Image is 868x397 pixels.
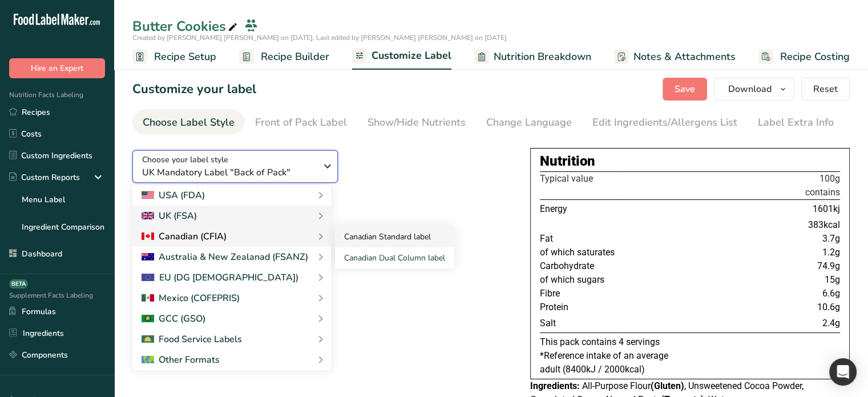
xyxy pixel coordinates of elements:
[618,172,840,200] th: 100g contains
[540,232,618,246] td: Fat
[614,44,736,70] a: Notes & Attachments
[154,49,216,65] span: Recipe Setup
[132,150,338,183] button: Choose your label style UK Mandatory Label "Back of Pack"
[592,115,737,130] div: Edit Ingredients/Allergens List
[132,44,216,70] a: Recipe Setup
[822,233,840,244] span: 3.7g
[780,49,850,65] span: Recipe Costing
[142,312,205,326] div: GCC (GSO)
[142,230,227,243] div: Canadian (CFIA)
[255,115,347,130] div: Front of Pack Label
[9,171,80,183] div: Custom Reports
[9,58,105,78] button: Hire an Expert
[142,271,298,284] div: EU (DG [DEMOGRAPHIC_DATA])
[758,115,834,130] div: Label Extra Info
[651,380,684,391] b: (Gluten)
[540,172,618,200] th: Typical value
[368,115,466,130] div: Show/Hide Nutrients
[530,380,580,391] span: Ingredients:
[132,33,507,42] span: Created by [PERSON_NAME] [PERSON_NAME] on [DATE], Last edited by [PERSON_NAME] [PERSON_NAME] on [...
[822,288,840,299] span: 6.6g
[474,44,591,70] a: Nutrition Breakdown
[540,287,618,300] td: Fibre
[142,166,316,179] span: UK Mandatory Label "Back of Pack"
[813,82,838,96] span: Reset
[494,49,591,65] span: Nutrition Breakdown
[822,247,840,258] span: 1.2g
[372,48,451,63] span: Customize Label
[817,302,840,312] span: 10.6g
[335,226,454,247] a: Canadian Standard label
[540,273,618,287] td: of which sugars
[540,314,618,333] td: Salt
[813,203,840,214] span: 1601kj
[728,82,772,96] span: Download
[675,82,695,96] span: Save
[808,219,840,230] span: 383kcal
[143,115,235,130] div: Choose Label Style
[9,279,28,288] div: BETA
[142,154,228,166] span: Choose your label style
[261,49,329,65] span: Recipe Builder
[540,259,618,273] td: Carbohydrate
[142,315,154,323] img: 2Q==
[142,189,205,202] div: USA (FDA)
[540,200,618,219] td: Energy
[633,49,736,65] span: Notes & Attachments
[142,353,220,367] div: Other Formats
[335,247,454,268] a: Canadian Dual Column label
[540,335,840,349] p: This pack contains 4 servings
[801,78,850,101] button: Reset
[540,246,618,259] td: of which saturates
[663,78,707,101] button: Save
[825,274,840,285] span: 15g
[142,332,242,346] div: Food Service Labels
[540,151,840,171] div: Nutrition
[132,16,240,37] div: Butter Cookies
[352,43,451,70] a: Customize Label
[714,78,794,101] button: Download
[142,250,308,264] div: Australia & New Zealanad (FSANZ)
[822,318,840,328] span: 2.4g
[817,260,840,271] span: 74.9g
[142,209,197,223] div: UK (FSA)
[829,358,857,386] div: Open Intercom Messenger
[132,80,256,99] h1: Customize your label
[142,291,240,305] div: Mexico (COFEPRIS)
[758,44,850,70] a: Recipe Costing
[239,44,329,70] a: Recipe Builder
[540,350,668,375] span: *Reference intake of an average adult (8400kJ / 2000kcal)
[486,115,572,130] div: Change Language
[540,300,618,314] td: Protein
